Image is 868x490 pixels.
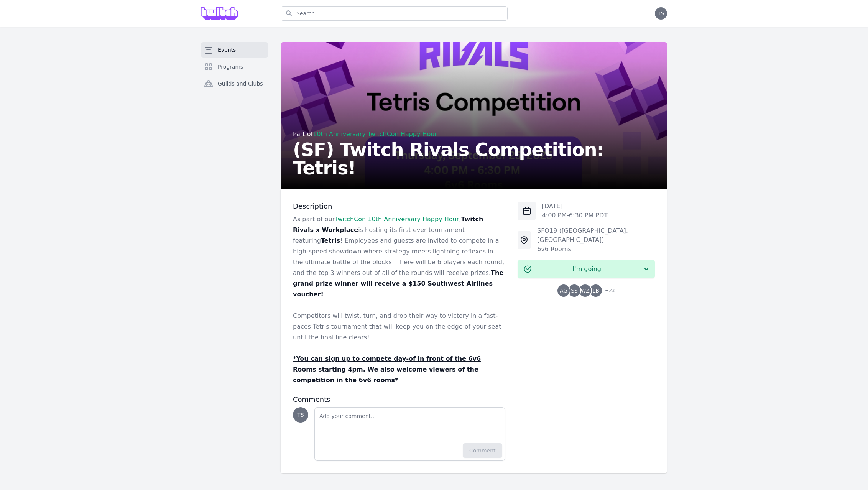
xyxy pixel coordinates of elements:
p: As part of our , is hosting its first ever tournament featuring ! Employees and guests are invite... [293,214,505,300]
div: 6v6 Rooms [537,245,655,254]
a: 10th Anniversary TwitchCon Happy Hour [313,130,437,138]
a: Programs [201,59,268,74]
button: TS [655,7,667,20]
span: SS [571,288,578,293]
button: I'm going [518,260,655,278]
h3: Comments [293,395,505,404]
span: AG [560,288,567,293]
button: Comment [463,443,502,458]
h2: (SF) Twitch Rivals Competition: Tetris! [293,140,655,177]
p: [DATE] [542,202,608,211]
span: I'm going [531,265,643,274]
u: *You can sign up to compete day-of in front of the 6v6 Rooms starting 4pm. We also welcome viewer... [293,355,481,384]
span: WZ [580,288,589,293]
strong: Tetris [321,237,340,244]
span: LB [592,288,599,293]
span: Programs [218,63,243,71]
strong: The grand prize winner will receive a $150 Southwest Airlines voucher! [293,269,503,298]
img: Grove [201,7,238,20]
p: Competitors will twist, turn, and drop their way to victory in a fast-paces Tetris tournament tha... [293,311,505,343]
span: TS [658,11,664,16]
input: Search [281,6,508,21]
a: Guilds and Clubs [201,76,268,91]
h3: Description [293,202,505,211]
span: TS [297,412,304,418]
nav: Sidebar [201,42,268,104]
div: SFO19 ([GEOGRAPHIC_DATA], [GEOGRAPHIC_DATA]) [537,226,655,245]
a: TwitchCon 10th Anniversary Happy Hour [335,215,459,223]
span: Events [218,46,236,54]
span: + 23 [600,286,615,297]
p: 4:00 PM - 6:30 PM PDT [542,211,608,220]
span: Guilds and Clubs [218,80,263,87]
a: Events [201,42,268,58]
div: Part of [293,130,655,139]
